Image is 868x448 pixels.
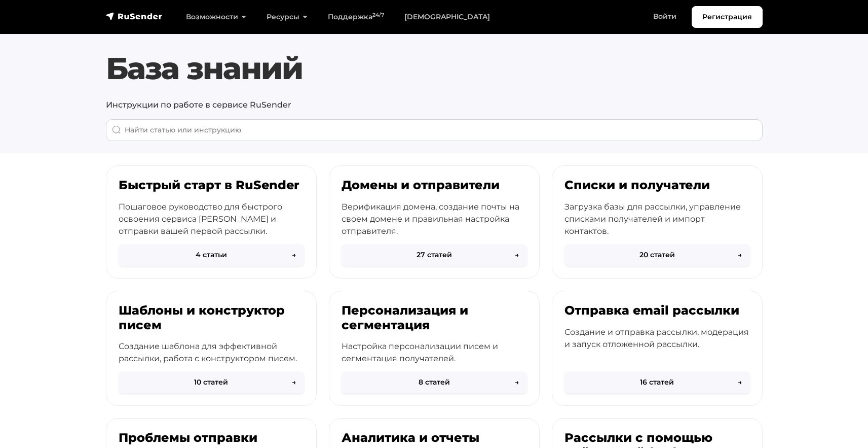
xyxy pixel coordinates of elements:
[564,201,750,237] p: Загрузка базы для рассылки, управление списками получателей и импорт контактов.
[119,244,304,266] button: 4 статьи→
[564,371,750,393] button: 16 статей→
[342,340,527,365] p: Настройка персонализации писем и сегментация получателей.
[342,431,527,445] h3: Аналитика и отчеты
[112,125,121,134] img: Поиск
[692,6,763,28] a: Регистрация
[329,291,540,406] a: Персонализация и сегментация Настройка персонализации писем и сегментация получателей. 8 статей→
[552,291,763,406] a: Отправка email рассылки Создание и отправка рассылки, модерация и запуск отложенной рассылки. 16 ...
[342,303,527,333] h3: Персонализация и сегментация
[342,178,527,193] h3: Домены и отправители
[738,250,742,260] span: →
[515,377,519,388] span: →
[176,7,256,27] a: Возможности
[643,6,687,27] a: Войти
[119,178,304,193] h3: Быстрый старт в RuSender
[256,7,318,27] a: Ресурсы
[119,371,304,393] button: 10 статей→
[372,12,384,18] sup: 24/7
[119,201,304,237] p: Пошаговое руководство для быстрого освоения сервиса [PERSON_NAME] и отправки вашей первой рассылки.
[106,291,317,406] a: Шаблоны и конструктор писем Создание шаблона для эффективной рассылки, работа с конструктором пис...
[318,7,394,27] a: Поддержка24/7
[564,244,750,266] button: 20 статей→
[342,244,527,266] button: 27 статей→
[564,178,750,193] h3: Списки и получатели
[292,377,296,388] span: →
[106,119,763,141] input: When autocomplete results are available use up and down arrows to review and enter to go to the d...
[564,303,750,318] h3: Отправка email рассылки
[394,7,500,27] a: [DEMOGRAPHIC_DATA]
[106,50,763,87] h1: База знаний
[342,201,527,237] p: Верификация домена, создание почты на своем домене и правильная настройка отправителя.
[106,99,763,111] p: Инструкции по работе в сервисе RuSender
[292,250,296,260] span: →
[106,11,163,21] img: RuSender
[106,165,317,279] a: Быстрый старт в RuSender Пошаговое руководство для быстрого освоения сервиса [PERSON_NAME] и отпр...
[119,303,304,333] h3: Шаблоны и конструктор писем
[329,165,540,279] a: Домены и отправители Верификация домена, создание почты на своем домене и правильная настройка от...
[738,377,742,388] span: →
[552,165,763,279] a: Списки и получатели Загрузка базы для рассылки, управление списками получателей и импорт контакто...
[119,340,304,365] p: Создание шаблона для эффективной рассылки, работа с конструктором писем.
[342,371,527,393] button: 8 статей→
[564,326,750,351] p: Создание и отправка рассылки, модерация и запуск отложенной рассылки.
[515,250,519,260] span: →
